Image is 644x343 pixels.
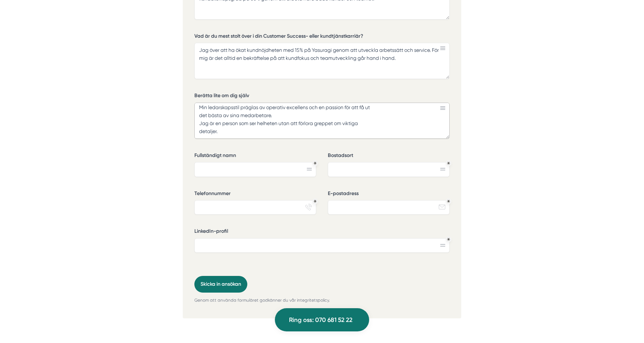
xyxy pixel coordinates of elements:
label: Telefonnummer [194,190,316,199]
p: Genom att använda formuläret godkänner du vår integritetspolicy. [194,297,450,304]
span: Ring oss: 070 681 52 22 [289,315,352,325]
label: Vad är du mest stolt över i din Customer Success- eller kundtjänstkarriär? [194,33,450,42]
label: LinkedIn-profil [194,228,450,237]
div: Obligatoriskt [447,200,450,203]
label: Fullständigt namn [194,152,316,161]
a: Ring oss: 070 681 52 22 [275,308,369,331]
div: Obligatoriskt [447,238,450,241]
label: E-postadress [328,190,450,199]
div: Obligatoriskt [447,162,450,165]
div: Obligatoriskt [314,200,317,203]
label: Berätta lite om dig själv [194,92,450,101]
label: Bostadsort [328,152,450,161]
button: Skicka in ansökan [194,276,247,293]
div: Obligatoriskt [314,162,317,165]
